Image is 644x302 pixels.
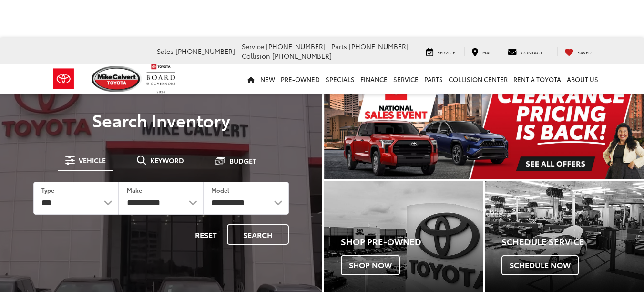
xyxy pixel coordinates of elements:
a: Service [419,47,462,56]
a: Pre-Owned [278,64,323,94]
a: New [257,64,278,94]
label: Model [211,186,229,194]
a: My Saved Vehicles [557,47,599,56]
button: Search [227,224,289,245]
span: Contact [521,49,542,55]
a: Rent a Toyota [511,64,564,94]
span: Budget [229,157,256,164]
span: [PHONE_NUMBER] [266,42,326,51]
h4: Schedule Service [501,237,644,247]
div: Toyota [485,181,644,292]
a: Shop Pre-Owned Shop Now [324,181,483,292]
h4: Shop Pre-Owned [341,237,483,247]
a: Schedule Service Schedule Now [485,181,644,292]
a: Specials [323,64,358,94]
a: Service [390,64,421,94]
a: Finance [358,64,390,94]
span: Saved [578,49,592,55]
button: Reset [187,224,225,245]
span: Vehicle [79,157,106,164]
a: Home [245,64,257,94]
img: Mike Calvert Toyota [92,66,142,92]
img: Toyota [46,63,82,94]
span: Service [438,49,455,55]
span: Map [482,49,491,55]
span: Sales [157,46,174,56]
span: [PHONE_NUMBER] [349,42,409,51]
span: Collision [242,51,270,61]
a: Contact [501,47,550,56]
label: Type [41,186,54,194]
span: Schedule Now [501,255,579,275]
div: Toyota [324,181,483,292]
span: Service [242,42,264,51]
span: Shop Now [341,255,400,275]
a: Collision Center [446,64,511,94]
span: [PHONE_NUMBER] [272,51,332,61]
span: Parts [331,42,347,51]
label: Make [127,186,142,194]
span: [PHONE_NUMBER] [175,46,235,56]
a: About Us [564,64,601,94]
h3: Search Inventory [20,110,302,129]
span: Keyword [150,157,184,164]
a: Parts [421,64,446,94]
a: Map [464,47,499,56]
